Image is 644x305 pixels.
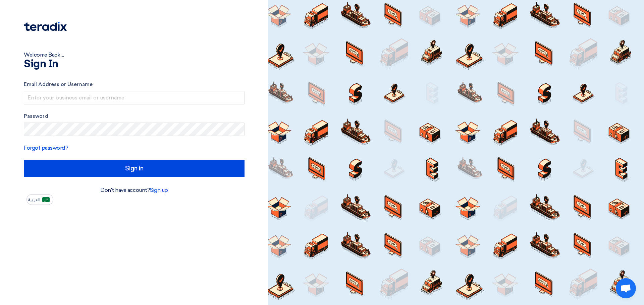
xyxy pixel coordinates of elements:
[24,51,245,59] div: Welcome Back ...
[26,194,53,205] button: العربية
[616,278,636,298] div: Open chat
[24,112,245,120] label: Password
[24,145,68,151] a: Forgot password?
[24,160,245,177] input: Sign in
[24,81,245,88] label: Email Address or Username
[150,187,168,193] a: Sign up
[42,197,50,202] img: ar-AR.png
[24,186,245,194] div: Don't have account?
[24,22,67,31] img: Teradix logo
[24,59,245,70] h1: Sign In
[28,198,40,202] span: العربية
[24,91,245,104] input: Enter your business email or username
